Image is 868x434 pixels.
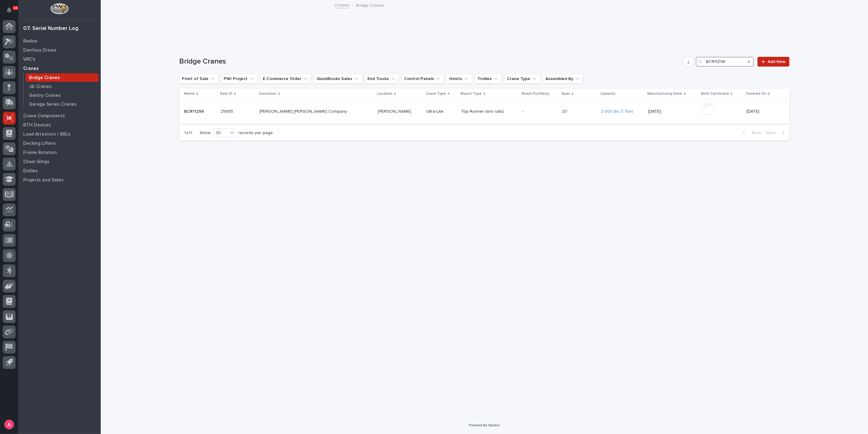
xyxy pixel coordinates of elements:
[738,130,764,136] button: Back
[238,130,273,136] p: records per page
[426,90,446,97] p: Crane Type
[220,90,233,97] p: Sale ID
[469,423,500,427] a: Powered By Stacker
[179,99,790,124] tr: BCR11296BCR11296 2568525685 [PERSON_NAME] [PERSON_NAME] Company[PERSON_NAME]Ultra-LiteTop Runner ...
[601,109,633,114] a: 2,000 lbs (1 Ton)
[23,141,56,146] p: Decking Lifters
[23,177,63,183] p: Projects and Sales
[23,159,49,165] p: Chain Slings
[23,113,65,119] p: Crane Components
[747,109,780,114] p: [DATE]
[8,7,16,17] div: Notifications18
[766,130,779,136] span: Next
[259,90,277,97] p: Customer
[475,74,502,84] button: Trollies
[179,126,197,140] p: 1 of 1
[378,109,422,114] p: [PERSON_NAME]
[3,418,16,431] button: users-avatar
[543,74,583,84] button: Assembled By
[3,4,16,16] button: Notifications
[18,120,101,129] a: BTH Devices
[29,75,60,81] p: Bridge Cranes
[335,1,349,8] a: Cranes
[768,60,786,64] span: Add New
[356,2,384,8] p: Bridge Cranes
[522,90,549,97] p: Beam Profile(s)
[24,91,101,100] a: Gantry Cranes
[184,108,205,114] p: BCR11296
[29,84,52,89] p: Jib Cranes
[29,102,77,107] p: Garage Series Cranes
[18,111,101,120] a: Crane Components
[314,74,362,84] button: QuickBooks Sales
[461,109,517,114] p: Top Runner (w/o rails)
[24,73,101,82] a: Bridge Cranes
[23,25,78,32] div: 07. Serial Number Log
[18,129,101,139] a: Load Arrestors / SRL's
[23,168,38,174] p: Dollies
[23,57,35,62] p: VRC's
[18,36,101,46] a: Radios
[23,122,51,128] p: BTH Devices
[23,150,57,155] p: Frame Rotators
[18,46,101,55] a: Danfoss Drives
[764,130,790,136] button: Next
[179,57,681,66] h1: Bridge Cranes
[18,157,101,166] a: Chain Slings
[758,57,790,67] a: Add New
[365,74,399,84] button: End Trucks
[18,55,101,64] a: VRC's
[522,109,557,114] p: -
[701,90,729,97] p: Birth Certificate
[461,90,482,97] p: Mount Type
[504,74,540,84] button: Crane Type
[179,74,219,84] button: Point of Sale
[600,90,615,97] p: Capacity
[29,93,61,98] p: Gantry Cranes
[184,90,195,97] p: Name
[50,3,68,14] img: Workspace Logo
[13,6,17,10] p: 18
[23,48,56,53] p: Danfoss Drives
[18,175,101,184] a: Projects and Sales
[18,64,101,73] a: Cranes
[23,66,39,71] p: Cranes
[401,74,444,84] button: Control Panels
[260,109,367,114] p: [PERSON_NAME] [PERSON_NAME] Company
[427,109,457,114] p: Ultra-Lite
[561,90,570,97] p: Span
[748,130,761,136] span: Back
[696,57,754,67] input: Search
[18,166,101,175] a: Dollies
[648,90,682,97] p: Manufacturing Date
[18,139,101,148] a: Decking Lifters
[221,108,234,114] p: 25685
[200,130,211,136] p: Show
[23,132,71,137] p: Load Arrestors / SRL's
[648,109,697,114] p: [DATE]
[213,130,228,136] div: 30
[24,82,101,91] a: Jib Cranes
[221,74,258,84] button: PWI Project
[24,100,101,108] a: Garage Series Cranes
[746,90,766,97] p: Created On
[562,108,569,114] p: 20'
[23,38,38,44] p: Radios
[377,90,392,97] p: Location
[18,148,101,157] a: Frame Rotators
[447,74,472,84] button: Hoists
[260,74,311,84] button: E-Commerce Order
